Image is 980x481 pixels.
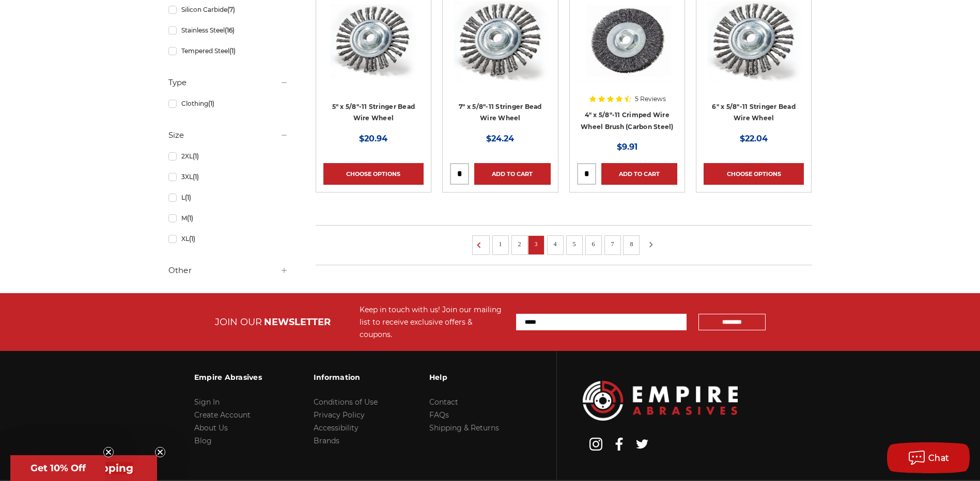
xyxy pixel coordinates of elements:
a: Silicon Carbide [168,1,288,19]
span: Get 10% Off [30,462,86,474]
span: NEWSLETTER [264,316,331,328]
a: XL [168,230,288,248]
a: L [168,188,288,206]
span: (1) [208,100,214,107]
span: (1) [185,194,191,201]
button: Chat [887,442,970,473]
a: 2 [515,238,525,250]
a: Accessibility [314,423,359,432]
a: Shipping & Returns [429,423,499,432]
span: (16) [225,26,235,34]
h5: Type [168,76,288,89]
div: Get 10% OffClose teaser [10,455,105,481]
a: FAQs [429,410,449,420]
a: 6 [588,238,599,250]
h3: Help [429,366,499,388]
a: Add to Cart [474,163,550,185]
a: About Us [194,423,228,432]
span: $9.91 [617,142,637,152]
span: JOIN OUR [215,316,262,328]
span: $20.94 [359,134,387,143]
a: Add to Cart [601,163,677,185]
h3: Information [314,366,378,388]
a: Sign In [194,397,220,407]
img: Empire Abrasives Logo Image [583,381,738,421]
a: Conditions of Use [314,397,378,407]
a: Stainless Steel [168,21,288,39]
a: Tempered Steel [168,42,288,60]
a: Brands [314,436,339,445]
div: Keep in touch with us! Join our mailing list to receive exclusive offers & coupons. [360,303,506,341]
button: Close teaser [155,447,165,457]
a: Choose Options [704,163,804,185]
span: (1) [187,214,193,222]
a: 1 [495,238,506,250]
a: Blog [194,436,212,445]
button: Close teaser [103,447,114,457]
h3: Empire Abrasives [194,366,262,388]
a: 5 [569,238,580,250]
div: Get Free ShippingClose teaser [10,455,157,481]
span: (1) [193,173,199,181]
a: 8 [626,238,636,250]
a: Clothing [168,94,288,113]
h5: Other [168,264,288,277]
span: (1) [193,152,199,160]
a: Privacy Policy [314,410,365,420]
a: 7 [608,238,618,250]
a: M [168,209,288,227]
a: Create Account [194,410,251,420]
span: $24.24 [486,134,514,143]
a: 3XL [168,168,288,186]
a: 3 [531,238,541,250]
a: Choose Options [323,163,424,185]
a: 4 [550,238,561,250]
span: (1) [189,235,195,243]
span: (1) [229,47,236,55]
span: $22.04 [740,134,768,143]
span: Chat [928,453,950,463]
h5: Size [168,129,288,141]
a: 2XL [168,147,288,165]
a: Contact [429,397,458,407]
span: (7) [227,6,235,13]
